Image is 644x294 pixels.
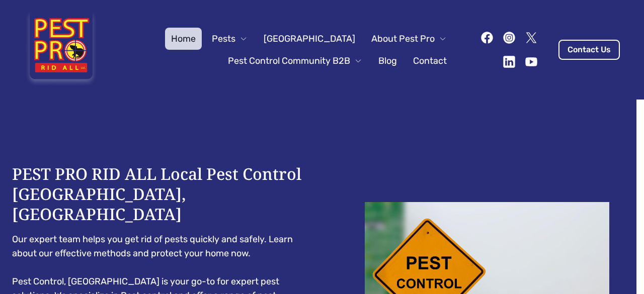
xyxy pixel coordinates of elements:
[165,28,202,50] a: Home
[258,28,361,50] a: [GEOGRAPHIC_DATA]
[222,50,368,72] button: Pest Control Community B2B
[558,40,620,60] a: Contact Us
[24,12,98,87] img: Pest Pro Rid All
[365,28,453,50] button: About Pest Pro
[206,28,254,50] button: Pests
[372,50,403,72] a: Blog
[371,32,435,46] span: About Pest Pro
[407,50,453,72] a: Contact
[12,164,302,224] h1: PEST PRO RID ALL Local Pest Control [GEOGRAPHIC_DATA], [GEOGRAPHIC_DATA]
[212,32,235,46] span: Pests
[228,54,350,68] span: Pest Control Community B2B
